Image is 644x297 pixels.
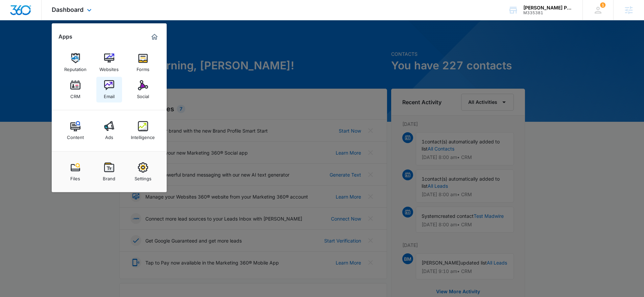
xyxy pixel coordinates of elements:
[70,90,80,99] div: CRM
[105,131,113,140] div: Ads
[130,77,156,102] a: Social
[523,10,573,15] div: account id
[131,131,155,140] div: Intelligence
[96,118,122,143] a: Ads
[137,90,149,99] div: Social
[523,5,573,10] div: account name
[137,63,149,72] div: Forms
[63,77,88,102] a: CRM
[104,90,115,99] div: Email
[70,173,80,181] div: Files
[149,31,160,42] a: Marketing 360® Dashboard
[64,63,87,72] div: Reputation
[600,2,605,8] div: notifications count
[96,77,122,102] a: Email
[52,6,84,13] span: Dashboard
[130,118,156,143] a: Intelligence
[96,159,122,185] a: Brand
[135,173,151,181] div: Settings
[130,159,156,185] a: Settings
[63,118,88,143] a: Content
[63,159,88,185] a: Files
[67,131,84,140] div: Content
[58,33,72,40] h2: Apps
[99,63,119,72] div: Websites
[63,50,88,75] a: Reputation
[130,50,156,75] a: Forms
[600,2,605,8] span: 1
[96,50,122,75] a: Websites
[103,173,115,181] div: Brand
